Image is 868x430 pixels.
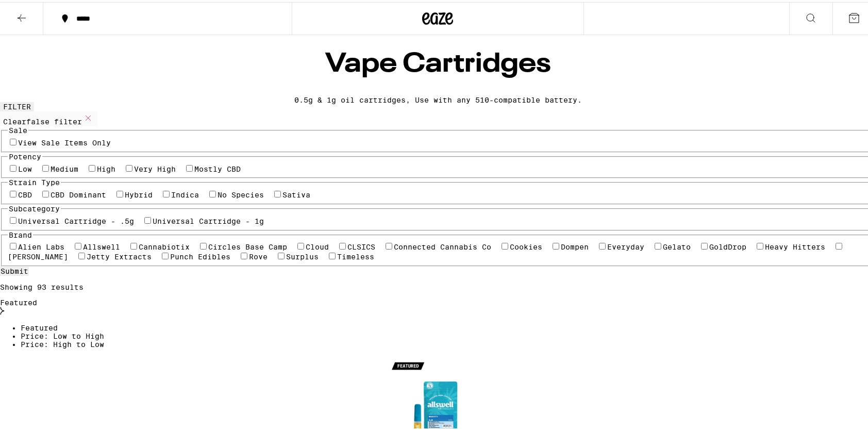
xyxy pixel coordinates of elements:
[337,251,374,259] label: Timeless
[51,163,78,171] label: Medium
[153,215,264,223] label: Universal Cartridge - 1g
[294,94,582,102] div: 0.5g & 1g oil cartridges, Use with any 510-compatible battery.
[8,203,61,211] legend: Subcategory
[607,241,644,249] label: Everyday
[83,241,120,249] label: Allswell
[8,124,28,133] legend: Sale
[18,137,111,145] label: View Sale Items Only
[8,229,33,237] legend: Brand
[97,163,115,171] label: High
[394,241,491,249] label: Connected Cannabis Co
[18,215,134,223] label: Universal Cartridge - .5g
[282,189,310,197] label: Sativa
[347,241,375,249] label: CLSICS
[249,251,268,259] label: Rove
[21,322,58,330] span: Featured
[8,151,42,159] legend: Potency
[510,241,542,249] label: Cookies
[208,241,287,249] label: Circles Base Camp
[125,189,153,197] label: Hybrid
[709,241,746,249] label: GoldDrop
[306,241,329,249] label: Cloud
[18,189,32,197] label: CBD
[765,241,825,249] label: Heavy Hitters
[8,251,68,259] label: [PERSON_NAME]
[218,189,264,197] label: No Species
[171,189,199,197] label: Indica
[663,241,691,249] label: Gelato
[18,163,32,171] label: Low
[21,330,104,338] span: Price: Low to High
[561,241,589,249] label: Dompen
[134,163,176,171] label: Very High
[286,251,319,259] label: Surplus
[18,241,64,249] label: Alien Labs
[8,176,61,185] legend: Strain Type
[87,251,152,259] label: Jetty Extracts
[139,241,190,249] label: Cannabiotix
[51,189,106,197] label: CBD Dominant
[325,49,551,76] h1: Vape Cartridges
[170,251,230,259] label: Punch Edibles
[194,163,241,171] label: Mostly CBD
[21,338,104,346] span: Price: High to Low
